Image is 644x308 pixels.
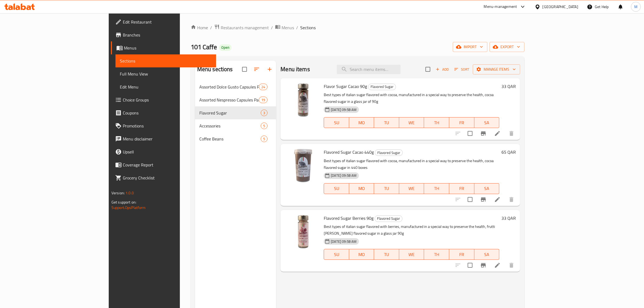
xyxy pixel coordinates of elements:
[111,93,216,106] a: Choice Groups
[259,97,267,103] div: items
[219,44,232,51] div: Open
[111,204,146,211] a: Support.OpsPlatform
[111,199,136,206] span: Get support on:
[326,119,347,127] span: SU
[111,15,216,28] a: Edit Restaurant
[261,136,267,142] span: 5
[191,24,524,31] nav: breadcrumb
[351,251,372,258] span: MO
[453,42,487,52] button: import
[199,123,261,129] span: Accessories
[271,24,273,31] li: /
[239,64,250,75] span: Select all sections
[505,127,518,140] button: delete
[282,24,294,31] span: Menus
[221,24,269,31] span: Restaurants management
[324,183,349,194] button: SU
[349,183,374,194] button: MO
[324,148,374,156] span: Flavored Sugar Cacao 440g
[199,136,261,142] span: Coffee Beans
[324,249,349,260] button: SU
[374,249,399,260] button: TU
[399,117,424,128] button: WE
[451,119,472,127] span: FR
[454,66,469,73] span: Sort
[426,185,447,192] span: TH
[219,45,232,50] span: Open
[477,193,490,206] button: Branch-specific-item
[477,66,516,73] span: Manage items
[285,214,319,249] img: Flavored Sugar Berries 90g
[259,84,267,90] span: 24
[123,32,212,38] span: Branches
[375,215,402,222] span: Flavored Sugar
[280,65,310,73] h2: Menu items
[453,65,471,74] button: Sort
[111,132,216,145] a: Menu disclaimer
[199,97,259,103] div: Assorted Nespresso Capsules Pack
[494,130,501,137] a: Edit menu item
[120,71,212,77] span: Full Menu View
[474,117,500,128] button: SA
[123,162,212,168] span: Coverage Report
[326,251,347,258] span: SU
[477,119,497,127] span: SA
[422,64,434,75] span: Select section
[126,189,134,196] span: 1.0.0
[124,45,212,51] span: Menus
[401,185,422,192] span: WE
[123,97,212,103] span: Choice Groups
[329,107,359,112] span: [DATE] 09:58 AM
[324,91,499,105] p: Best types of italian sugar flavored with cocoa, manufactured in a special way to preserve the he...
[349,117,374,128] button: MO
[501,214,516,222] h6: 33 QAR
[457,44,483,50] span: import
[263,63,276,76] button: Add section
[434,65,451,74] span: Add item
[494,262,501,268] a: Edit menu item
[473,64,520,74] button: Manage items
[374,117,399,128] button: TU
[351,119,372,127] span: MO
[451,251,472,258] span: FR
[501,148,516,156] h6: 65 QAR
[111,145,216,158] a: Upsell
[375,149,403,156] div: Flavored Sugar
[464,260,476,271] span: Select to update
[401,119,422,127] span: WE
[250,63,263,76] span: Sort sections
[424,183,449,194] button: TH
[300,24,316,31] span: Sections
[275,24,294,31] a: Menus
[123,149,212,155] span: Upsell
[326,185,347,192] span: SU
[324,158,499,171] p: Best types of italian sugar flavored with cocoa, manufactured in a special way to preserve the he...
[477,127,490,140] button: Branch-specific-item
[123,110,212,116] span: Coupons
[474,183,500,194] button: SA
[484,4,517,10] div: Menu-management
[426,251,447,258] span: TH
[115,54,216,67] a: Sections
[505,193,518,206] button: delete
[259,84,267,90] div: items
[449,117,474,128] button: FR
[195,78,276,148] nav: Menu sections
[424,117,449,128] button: TH
[214,24,269,31] a: Restaurants management
[376,185,397,192] span: TU
[123,19,212,25] span: Edit Restaurant
[368,84,396,90] span: Flavored Sugar
[324,214,374,222] span: Flavored Sugar Berries 90g
[195,106,276,119] div: Flavored Sugar3
[399,183,424,194] button: WE
[505,259,518,272] button: delete
[191,41,217,53] span: 101 Caffe
[501,83,516,90] h6: 33 QAR
[285,83,319,117] img: Flavor Sugar Cacao 90g
[199,84,259,90] span: Assorted Dolce Gusto Capsules Pack
[324,82,367,90] span: Flavor Sugar Cacao 90g
[261,123,267,129] span: 5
